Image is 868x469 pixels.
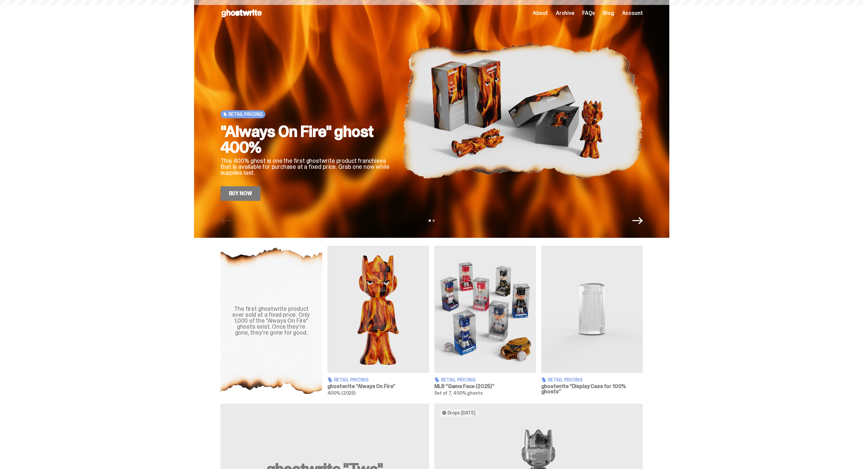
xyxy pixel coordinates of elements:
a: Display Case for 100% ghosts Retail Pricing [541,246,643,396]
span: 400% (2025) [327,390,355,396]
button: View slide 2 [433,220,435,222]
a: Game Face (2025) Retail Pricing [434,246,536,396]
a: Blog [603,11,614,16]
a: Account [622,11,643,16]
span: Retail Pricing [334,378,369,382]
button: Next [632,215,643,226]
span: Retail Pricing [228,112,263,117]
span: Retail Pricing [441,378,476,382]
div: The first ghostwrite product ever sold at a fixed price. Only 1,000 of the "Always On Fire" ghost... [228,306,314,336]
img: "Always On Fire" ghost 400% [403,20,643,201]
a: FAQs [582,11,595,16]
span: Set of 7, 400% ghosts [434,390,483,396]
a: Always On Fire Retail Pricing [327,246,429,396]
img: Display Case for 100% ghosts [541,246,643,373]
h2: "Always On Fire" ghost 400% [220,124,392,155]
img: Game Face (2025) [434,246,536,373]
h3: MLB “Game Face (2025)” [434,384,536,389]
span: Drops [DATE] [448,410,476,415]
h3: ghostwrite “Display Case for 100% ghosts” [541,384,643,394]
a: Buy Now [220,186,261,201]
a: About [533,11,548,16]
p: This 400% ghost is one the first ghostwrite product franchises that is available for purchase at ... [220,158,392,176]
button: View slide 1 [429,220,431,222]
img: Always On Fire [327,246,429,373]
span: Retail Pricing [548,378,583,382]
a: Archive [556,11,574,16]
h3: ghostwrite “Always On Fire” [327,384,429,389]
